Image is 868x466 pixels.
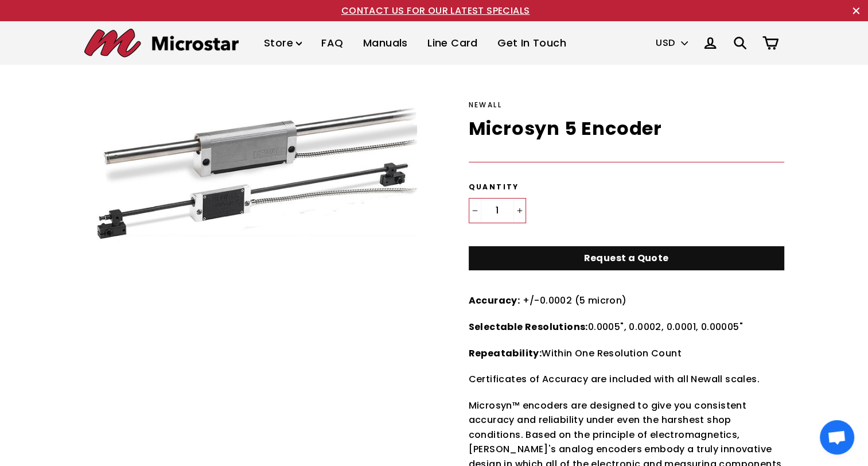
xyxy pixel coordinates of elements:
img: Microstar Electronics [84,29,239,57]
span: Within One Resolution Count [469,347,682,360]
a: Manuals [355,26,417,60]
a: Open chat [820,420,854,455]
span: Microsyn™ encoders are designed to give you consistent accuracy and reliability under even the ha... [469,399,747,441]
a: Line Card [419,26,486,60]
span: +/-0.0002 (5 micron) [523,294,627,307]
strong: Accuracy: [469,294,520,307]
label: Quantity [469,182,784,192]
a: CONTACT US FOR OUR LATEST SPECIALS [341,4,530,17]
a: Store [255,26,310,60]
a: Get In Touch [489,26,575,60]
input: quantity [469,199,526,223]
span: 0.0005", 0.0002, 0.0001, 0.00005" [469,320,743,333]
h1: Microsyn 5 Encoder [469,116,784,142]
ul: Primary [255,26,575,60]
strong: Repeatability: [469,347,542,360]
a: FAQ [313,26,352,60]
a: Request a Quote [469,246,784,271]
div: Newall [469,99,784,110]
button: Reduce item quantity by one [469,199,481,223]
button: Increase item quantity by one [513,199,526,223]
strong: Selectable Resolutions: [469,320,588,333]
span: Certificates of Accuracy are included with all Newall scales. [469,372,760,386]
